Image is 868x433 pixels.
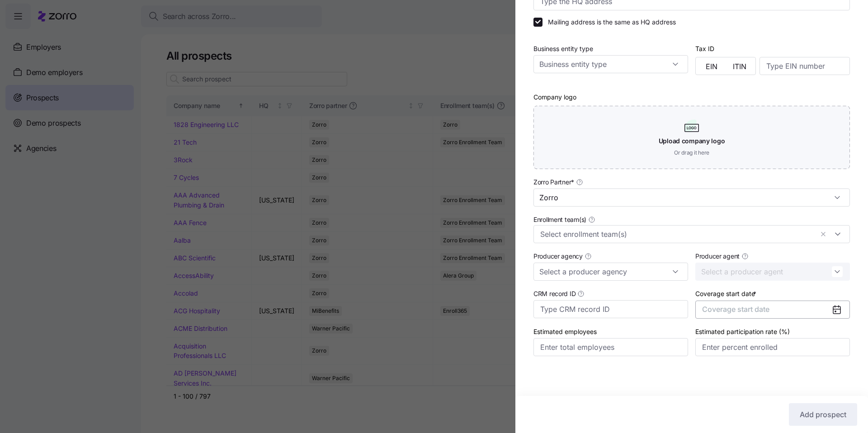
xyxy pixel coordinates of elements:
label: Tax ID [695,44,714,54]
label: Company logo [533,92,576,102]
label: Business entity type [533,44,593,54]
span: Producer agency [533,252,583,261]
input: Select a producer agent [695,263,850,281]
input: Enter percent enrolled [695,338,850,356]
span: Zorro Partner * [533,178,574,187]
span: Producer agent [695,252,740,261]
label: Mailing address is the same as HQ address [542,18,676,27]
span: ITIN [733,63,746,70]
button: Coverage start date [695,301,850,319]
input: Type EIN number [759,57,850,75]
input: Business entity type [533,55,688,73]
span: Enrollment team(s) [533,215,586,224]
span: CRM record ID [533,289,576,298]
input: Select enrollment team(s) [540,228,813,240]
button: Add prospect [789,403,857,426]
label: Estimated employees [533,327,597,337]
span: Add prospect [800,409,846,420]
span: Coverage start date [702,305,769,314]
label: Coverage start date [695,289,758,299]
input: Select a producer agency [533,263,688,281]
span: EIN [706,63,717,70]
input: Select a partner [533,188,850,207]
input: Type CRM record ID [533,300,688,318]
label: Estimated participation rate (%) [695,327,790,337]
input: Enter total employees [533,338,688,356]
